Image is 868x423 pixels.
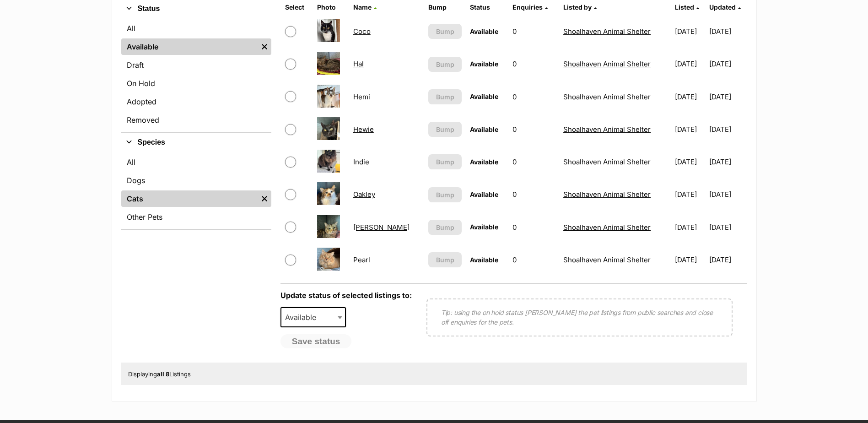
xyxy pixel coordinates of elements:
a: Hewie [353,125,374,134]
a: Shoalhaven Animal Shelter [563,190,651,199]
td: [DATE] [671,146,708,178]
a: Listed [675,3,699,11]
span: Available [470,60,498,68]
td: [DATE] [671,16,708,47]
a: Listed by [563,3,597,11]
a: All [121,20,271,37]
a: Hemi [353,92,370,101]
a: Shoalhaven Animal Shelter [563,157,651,166]
td: 0 [509,48,559,80]
a: Enquiries [512,3,548,11]
a: Indie [353,157,369,166]
span: Available [470,158,498,166]
span: Bump [436,255,454,265]
button: Bump [428,220,462,235]
a: [PERSON_NAME] [353,223,410,232]
a: Updated [709,3,741,11]
a: Oakley [353,190,375,199]
td: [DATE] [709,48,746,80]
span: Available [470,223,498,231]
a: Pearl [353,255,370,264]
td: [DATE] [709,16,746,47]
a: Shoalhaven Animal Shelter [563,255,651,264]
span: Bump [436,157,454,167]
span: Listed by [563,3,592,11]
td: [DATE] [709,114,746,145]
span: Available [470,190,498,198]
a: Dogs [121,172,271,189]
td: [DATE] [671,211,708,243]
a: Removed [121,112,271,128]
p: Tip: using the on hold status [PERSON_NAME] the pet listings from public searches and close off e... [441,308,718,327]
button: Bump [428,154,462,169]
td: 0 [509,16,559,47]
div: Status [121,18,271,132]
span: translation missing: en.admin.listings.index.attributes.enquiries [512,3,543,11]
button: Bump [428,89,462,104]
a: Shoalhaven Animal Shelter [563,125,651,134]
span: Displaying Listings [128,370,191,378]
strong: all 8 [157,370,169,378]
span: Available [281,311,325,324]
span: Listed [675,3,694,11]
button: Save status [280,334,352,349]
td: 0 [509,179,559,210]
td: 0 [509,81,559,113]
td: [DATE] [709,211,746,243]
span: Bump [436,125,454,134]
a: Coco [353,27,371,36]
td: 0 [509,244,559,276]
button: Bump [428,252,462,267]
span: Bump [436,27,454,36]
td: [DATE] [671,48,708,80]
td: 0 [509,114,559,145]
a: Remove filter [258,190,271,207]
a: On Hold [121,75,271,92]
span: Bump [436,60,454,69]
td: [DATE] [709,179,746,210]
span: Bump [436,92,454,102]
td: [DATE] [671,114,708,145]
td: [DATE] [671,244,708,276]
span: Updated [709,3,736,11]
a: Draft [121,57,271,73]
span: Available [470,92,498,100]
button: Species [121,136,271,148]
button: Bump [428,122,462,137]
a: Adopted [121,93,271,110]
a: Shoalhaven Animal Shelter [563,92,651,101]
td: [DATE] [671,81,708,113]
button: Status [121,3,271,15]
a: All [121,154,271,170]
td: 0 [509,211,559,243]
td: [DATE] [671,179,708,210]
a: Cats [121,190,258,207]
button: Bump [428,187,462,202]
a: Remove filter [258,38,271,55]
span: Bump [436,190,454,200]
span: Available [470,125,498,133]
span: Bump [436,222,454,232]
td: 0 [509,146,559,178]
button: Bump [428,57,462,72]
a: Available [121,38,258,55]
td: [DATE] [709,81,746,113]
label: Update status of selected listings to: [280,291,412,300]
a: Name [353,3,377,11]
button: Bump [428,24,462,39]
span: Available [280,307,346,327]
span: Available [470,256,498,264]
span: Available [470,27,498,35]
a: Other Pets [121,209,271,225]
div: Species [121,152,271,229]
a: Shoalhaven Animal Shelter [563,60,651,68]
td: [DATE] [709,146,746,178]
a: Shoalhaven Animal Shelter [563,27,651,36]
span: Name [353,3,372,11]
a: Hal [353,60,364,68]
td: [DATE] [709,244,746,276]
a: Shoalhaven Animal Shelter [563,223,651,232]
